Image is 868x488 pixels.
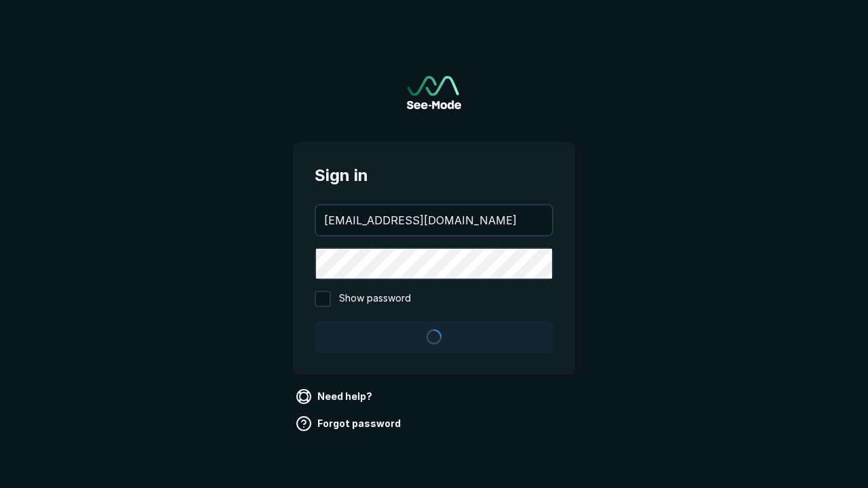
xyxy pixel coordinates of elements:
a: Need help? [293,386,378,407]
span: Sign in [315,163,553,188]
img: See-Mode Logo [407,76,461,109]
a: Forgot password [293,413,406,434]
span: Show password [339,291,411,307]
input: your@email.com [316,205,552,235]
a: Go to sign in [407,76,461,109]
